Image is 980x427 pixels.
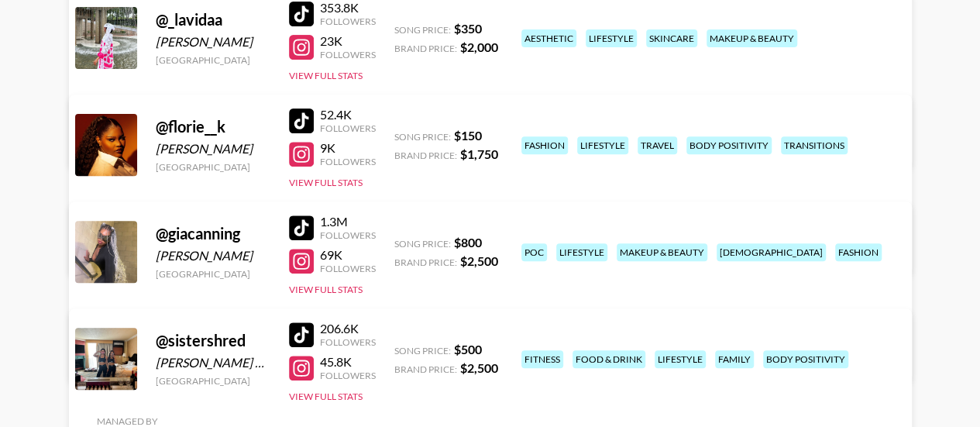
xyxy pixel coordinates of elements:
[454,235,482,250] strong: $ 800
[320,33,376,49] div: 23K
[460,40,498,54] strong: $ 2,000
[577,136,628,154] div: lifestyle
[454,128,482,143] strong: $ 150
[320,15,376,27] div: Followers
[655,350,706,368] div: lifestyle
[320,370,376,381] div: Followers
[156,54,270,66] div: [GEOGRAPHIC_DATA]
[320,107,376,122] div: 52.4K
[715,350,754,368] div: family
[320,156,376,167] div: Followers
[156,117,270,136] div: @ florie__k
[320,214,376,229] div: 1.3M
[573,350,645,368] div: food & drink
[781,136,848,154] div: transitions
[394,131,451,143] span: Song Price:
[156,10,270,29] div: @ _lavidaa
[156,248,270,263] div: [PERSON_NAME]
[320,354,376,370] div: 45.8K
[521,136,568,154] div: fashion
[521,29,576,47] div: aesthetic
[320,49,376,60] div: Followers
[289,177,363,188] button: View Full Stats
[320,321,376,336] div: 206.6K
[156,224,270,243] div: @ giacanning
[394,345,451,356] span: Song Price:
[521,350,563,368] div: fitness
[454,342,482,356] strong: $ 500
[454,21,482,36] strong: $ 350
[289,70,363,81] button: View Full Stats
[320,336,376,348] div: Followers
[521,243,547,261] div: poc
[638,136,677,154] div: travel
[97,415,496,427] div: Managed By
[320,122,376,134] div: Followers
[586,29,637,47] div: lifestyle
[394,257,457,268] span: Brand Price:
[289,391,363,402] button: View Full Stats
[156,268,270,280] div: [GEOGRAPHIC_DATA]
[835,243,882,261] div: fashion
[707,29,797,47] div: makeup & beauty
[394,363,457,375] span: Brand Price:
[460,253,498,268] strong: $ 2,500
[156,161,270,173] div: [GEOGRAPHIC_DATA]
[156,34,270,50] div: [PERSON_NAME]
[320,263,376,274] div: Followers
[460,146,498,161] strong: $ 1,750
[394,24,451,36] span: Song Price:
[617,243,707,261] div: makeup & beauty
[717,243,826,261] div: [DEMOGRAPHIC_DATA]
[394,238,451,250] span: Song Price:
[646,29,697,47] div: skincare
[289,284,363,295] button: View Full Stats
[394,43,457,54] span: Brand Price:
[556,243,607,261] div: lifestyle
[156,375,270,387] div: [GEOGRAPHIC_DATA]
[460,360,498,375] strong: $ 2,500
[686,136,772,154] div: body positivity
[320,247,376,263] div: 69K
[156,141,270,157] div: [PERSON_NAME]
[156,355,270,370] div: [PERSON_NAME] & [PERSON_NAME]
[156,331,270,350] div: @ sistershred
[394,150,457,161] span: Brand Price:
[320,229,376,241] div: Followers
[320,140,376,156] div: 9K
[763,350,848,368] div: body positivity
